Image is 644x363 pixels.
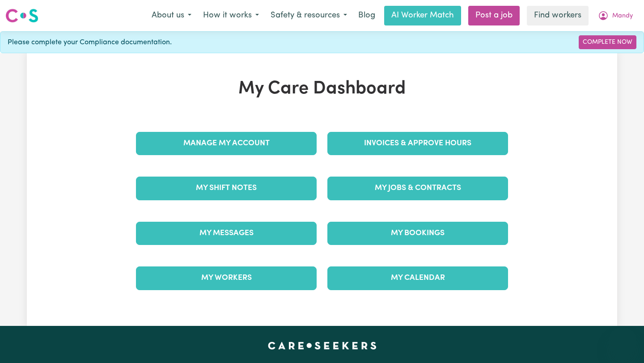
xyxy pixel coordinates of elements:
[136,177,317,200] a: My Shift Notes
[327,266,508,290] a: My Calendar
[384,6,461,25] a: AI Worker Match
[265,6,353,25] button: Safety & resources
[8,37,172,48] span: Please complete your Compliance documentation.
[579,35,636,49] a: Complete Now
[608,327,637,356] iframe: Button to launch messaging window
[268,342,377,349] a: Careseekers home page
[527,6,589,25] a: Find workers
[353,6,381,25] a: Blog
[5,5,38,26] a: Careseekers logo
[327,222,508,245] a: My Bookings
[612,11,633,21] span: Mandy
[136,132,317,155] a: Manage My Account
[197,6,265,25] button: How it works
[136,222,317,245] a: My Messages
[327,132,508,155] a: Invoices & Approve Hours
[5,8,38,24] img: Careseekers logo
[468,6,520,25] a: Post a job
[136,266,317,290] a: My Workers
[592,6,639,25] button: My Account
[146,6,197,25] button: About us
[327,177,508,200] a: My Jobs & Contracts
[131,78,513,100] h1: My Care Dashboard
